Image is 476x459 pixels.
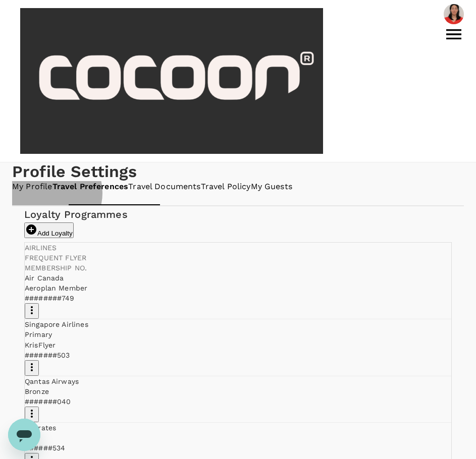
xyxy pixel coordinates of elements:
div: Bronze [25,386,451,396]
div: Loyalty Programmes [24,206,452,222]
span: Primary [25,330,52,338]
img: Cocoon Capital [20,8,323,154]
div: Singapore Airlines [25,319,451,339]
a: My Profile [12,181,52,193]
img: Carol Cheung [444,4,464,24]
iframe: Button to launch messaging window [8,419,40,451]
div: KrisFlyer [25,340,451,350]
div: #######503 [25,350,451,360]
h1: Profile Settings [12,162,464,181]
div: Air Canada [25,273,451,283]
div: Aeroplan Member [25,283,451,293]
button: Add Loyalty [24,222,74,238]
div: Blue [25,433,451,443]
span: Airlines [25,244,57,252]
a: My Guests [251,181,292,193]
div: ######534 [25,443,451,453]
span: Membership No. [25,264,87,272]
a: Travel Preferences [52,181,129,193]
div: #######040 [25,396,451,407]
span: Frequent flyer [25,254,86,262]
div: ########749 [25,293,451,303]
div: Emirates [25,423,451,433]
a: Travel Documents [128,181,200,193]
a: Travel Policy [201,181,251,193]
div: Qantas Airways [25,376,451,386]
